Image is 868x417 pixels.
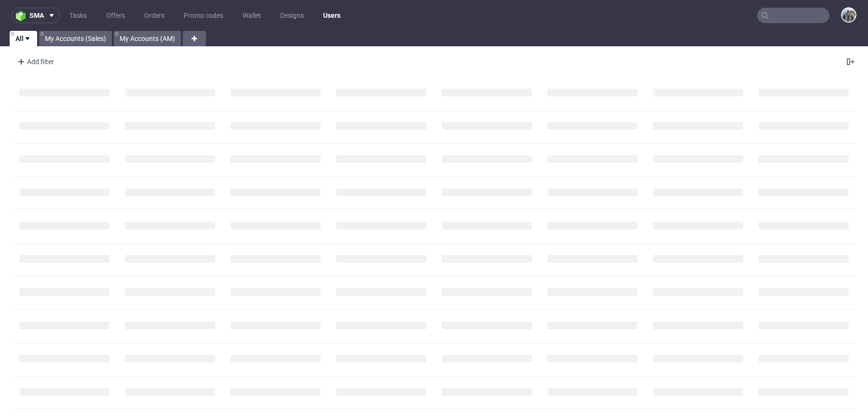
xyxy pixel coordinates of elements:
[114,31,181,46] a: My Accounts (AM)
[100,8,131,23] a: Offers
[237,8,267,23] a: Wallet
[842,8,855,22] img: Zeniuk Magdalena
[29,12,44,19] span: sma
[138,8,170,23] a: Orders
[178,8,229,23] a: Promo codes
[39,31,112,46] a: My Accounts (Sales)
[10,31,37,46] a: All
[274,8,310,23] a: Designs
[14,54,56,69] div: Add filter
[317,8,346,23] a: Users
[12,8,60,23] button: sma
[16,10,29,21] img: logo
[64,8,93,23] a: Tasks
